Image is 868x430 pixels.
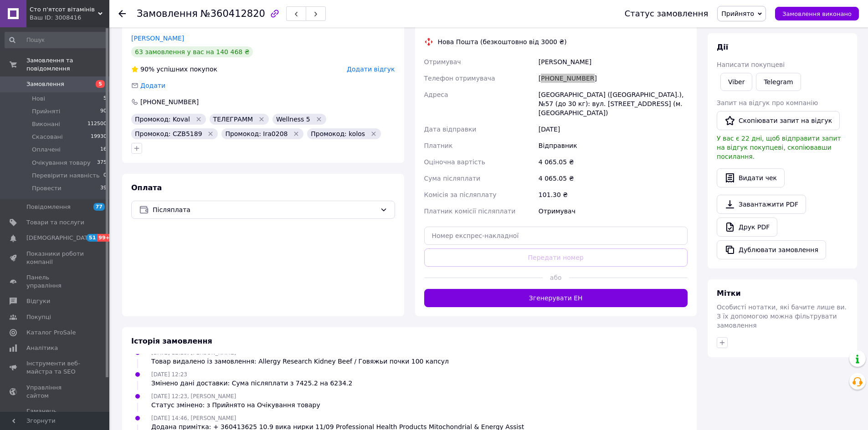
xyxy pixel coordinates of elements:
[32,172,100,180] span: Перевірити наявність
[717,135,841,160] span: У вас є 22 дні, щоб відправити запит на відгук покупцеві, скопіювавши посилання.
[424,191,497,198] span: Комісія за післяплату
[118,9,126,18] div: Повернутися назад
[717,240,826,259] button: Дублювати замовлення
[537,187,689,203] div: 101.30 ₴
[311,130,365,137] span: Промокод: kolos
[720,73,752,91] a: Viber
[424,75,495,82] span: Телефон отримувача
[32,184,62,192] span: Провести
[93,203,105,211] span: 77
[87,120,107,128] span: 112500
[26,344,58,352] span: Аналітика
[151,415,236,421] span: [DATE] 14:46, [PERSON_NAME]
[424,158,485,166] span: Оціночна вартість
[103,95,107,103] span: 5
[100,184,107,192] span: 39
[537,203,689,219] div: Отримувач
[424,142,453,149] span: Платник
[537,137,689,154] div: Відправник
[293,130,300,137] svg: Видалити мітку
[26,250,84,266] span: Показники роботи компанії
[424,227,688,245] input: Номер експрес-накладної
[100,146,107,154] span: 16
[32,146,61,154] span: Оплачені
[32,133,63,141] span: Скасовані
[200,8,265,19] span: №360412820
[775,7,859,20] button: Замовлення виконано
[151,357,449,366] div: Товар видалено із замовлення: Allergy Research Kidney Beef / Говяжьи почки 100 капсул
[153,205,376,215] span: Післяплата
[32,159,91,167] span: Очікування товару
[97,234,112,242] span: 99+
[135,116,190,123] span: Промокод: Koval
[135,130,202,137] span: Промокод: CZB5189
[96,80,105,88] span: 5
[717,289,741,298] span: Мітки
[5,32,108,48] input: Пошук
[537,121,689,137] div: [DATE]
[100,107,107,116] span: 90
[424,175,481,182] span: Сума післяплати
[625,9,709,18] div: Статус замовлення
[131,35,184,42] a: [PERSON_NAME]
[131,337,212,345] span: Історія замовлення
[26,218,84,227] span: Товари та послуги
[140,66,154,73] span: 90%
[424,91,448,98] span: Адреса
[131,183,162,192] span: Оплата
[26,203,71,211] span: Повідомлення
[32,120,60,128] span: Виконані
[26,313,51,321] span: Покупці
[26,329,76,337] span: Каталог ProSale
[225,130,288,137] span: Промокод: Ira0208
[151,349,236,356] span: [DATE] 12:23, [PERSON_NAME]
[347,66,395,73] span: Додати відгук
[26,273,84,290] span: Панель управління
[717,111,840,130] button: Скопіювати запит на відгук
[717,168,785,187] button: Видати чек
[30,14,109,22] div: Ваш ID: 3008416
[26,80,64,88] span: Замовлення
[782,10,852,17] span: Замовлення виконано
[131,65,217,74] div: успішних покупок
[756,73,801,91] a: Telegram
[32,107,60,116] span: Прийняті
[207,130,214,137] svg: Видалити мітку
[151,393,236,400] span: [DATE] 12:23, [PERSON_NAME]
[717,43,728,51] span: Дії
[139,97,200,106] div: [PHONE_NUMBER]
[315,116,323,123] svg: Видалити мітку
[32,95,45,103] span: Нові
[436,37,569,46] div: Нова Пошта (безкоштовно від 3000 ₴)
[717,99,818,106] span: Запит на відгук про компанію
[26,56,109,73] span: Замовлення та повідомлення
[424,289,688,307] button: Згенерувати ЕН
[543,273,569,282] span: або
[276,116,310,123] span: Wellness 5
[140,82,165,89] span: Додати
[151,379,352,388] div: Змінено дані доставки: Сума післяплати з 7425.2 на 6234.2
[97,159,107,167] span: 375
[717,61,785,68] span: Написати покупцеві
[721,10,754,17] span: Прийнято
[195,116,202,123] svg: Видалити мітку
[370,130,377,137] svg: Видалити мітку
[151,371,187,378] span: [DATE] 12:23
[717,195,806,214] a: Завантажити PDF
[26,234,94,242] span: [DEMOGRAPHIC_DATA]
[424,58,461,66] span: Отримувач
[537,154,689,170] div: 4 065.05 ₴
[717,218,777,237] a: Друк PDF
[537,86,689,121] div: [GEOGRAPHIC_DATA] ([GEOGRAPHIC_DATA].), №57 (до 30 кг): вул. [STREET_ADDRESS] (м. [GEOGRAPHIC_DATA])
[537,54,689,70] div: [PERSON_NAME]
[26,359,84,376] span: Інструменти веб-майстра та SEO
[424,126,477,133] span: Дата відправки
[26,384,84,400] span: Управління сайтом
[91,133,107,141] span: 19930
[258,116,265,123] svg: Видалити мітку
[213,116,253,123] span: ТЕЛЕГРАММ
[103,172,107,180] span: 0
[537,170,689,187] div: 4 065.05 ₴
[30,5,98,14] span: Cто п'ятсот вітамінів
[137,8,198,19] span: Замовлення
